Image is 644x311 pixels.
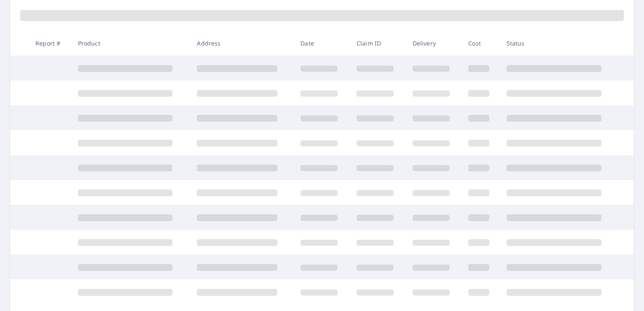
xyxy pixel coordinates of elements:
[190,31,294,56] th: Address
[350,31,406,56] th: Claim ID
[294,31,350,56] th: Date
[71,31,191,56] th: Product
[462,31,499,56] th: Cost
[29,31,71,56] th: Report #
[500,31,619,56] th: Status
[406,31,462,56] th: Delivery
